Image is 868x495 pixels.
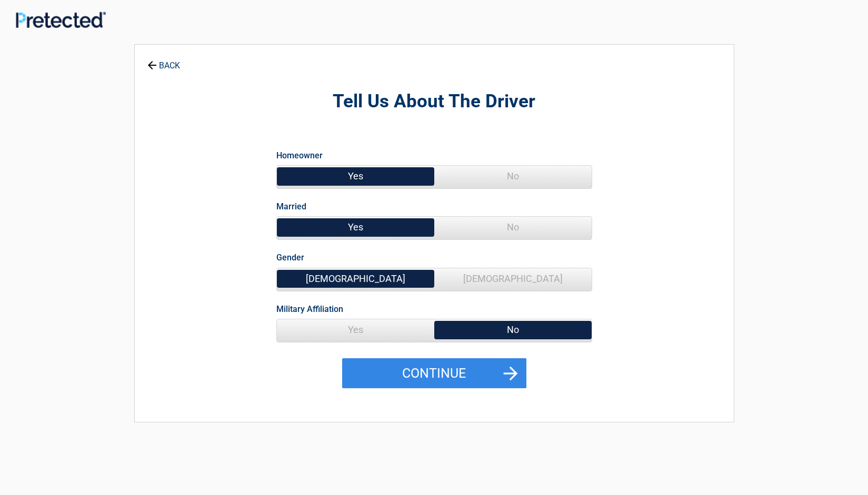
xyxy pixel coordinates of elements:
label: Military Affiliation [276,302,343,316]
img: Main Logo [16,12,106,28]
label: Gender [276,250,304,265]
span: No [434,319,592,340]
span: Yes [277,166,434,187]
h2: Tell Us About The Driver [193,89,676,114]
span: No [434,217,592,238]
span: [DEMOGRAPHIC_DATA] [434,268,592,289]
span: Yes [277,217,434,238]
span: Yes [277,319,434,340]
a: BACK [145,52,182,70]
label: Homeowner [276,148,323,163]
span: [DEMOGRAPHIC_DATA] [277,268,434,289]
label: Married [276,199,306,214]
button: Continue [342,358,526,389]
span: No [434,166,592,187]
